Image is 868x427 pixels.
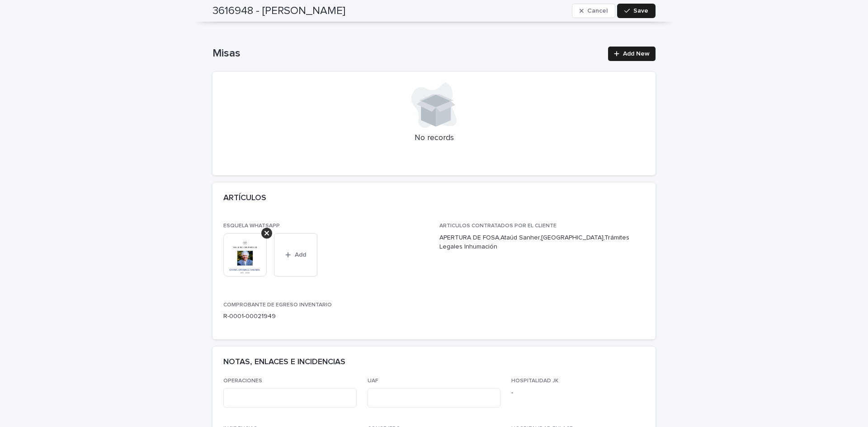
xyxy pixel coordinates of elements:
span: HOSPITALIDAD JK [511,378,558,384]
span: ARTICULOS CONTRATADOS POR EL CLIENTE [439,223,557,229]
h2: 3616948 - [PERSON_NAME] [212,5,345,18]
button: Cancel [572,4,615,18]
h1: Misas [212,47,603,60]
h2: NOTAS, ENLACES E INCIDENCIAS [223,357,345,367]
a: Add New [608,47,656,61]
p: - [511,388,645,398]
span: ESQUELA WHATSAPP [223,223,280,229]
span: Add [295,252,306,258]
span: UAF [368,378,378,384]
h2: ARTÍCULOS [223,193,266,203]
span: Add New [623,51,650,57]
span: Cancel [587,8,608,14]
span: Save [633,8,648,14]
span: COMPROBANTE DE EGRESO INVENTARIO [223,302,332,308]
p: R-0001-00021949 [223,312,429,321]
p: APERTURA DE FOSA,Ataúd Sanher,[GEOGRAPHIC_DATA],Trámites Legales Inhumación [439,233,645,252]
span: OPERACIONES [223,378,262,384]
button: Save [617,4,656,18]
button: Add [274,233,317,277]
p: No records [223,133,645,143]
